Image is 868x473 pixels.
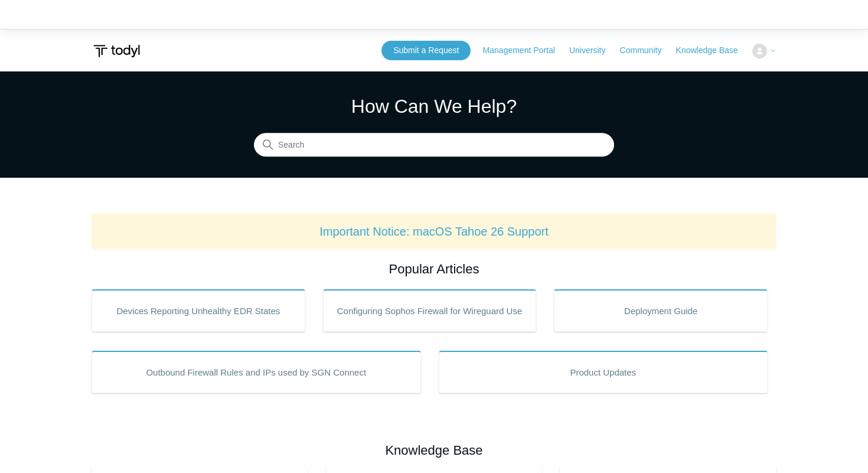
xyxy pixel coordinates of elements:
[254,133,614,157] input: Search
[554,289,768,332] a: Deployment Guide
[92,441,776,460] h2: Knowledge Base
[620,44,674,57] a: Community
[92,351,421,393] a: Outbound Firewall Rules and IPs used by SGN Connect
[92,259,776,279] h2: Popular Articles
[92,289,305,332] a: Devices Reporting Unhealthy EDR States
[92,40,142,62] img: Todyl Support Center Help Center home page
[319,225,549,238] a: Important Notice: macOS Tahoe 26 Support
[483,44,567,57] a: Management Portal
[381,41,471,60] a: Submit a Request
[254,92,614,120] h1: How Can We Help?
[569,44,617,57] a: University
[676,44,750,57] a: Knowledge Base
[323,289,537,332] a: Configuring Sophos Firewall for Wireguard Use
[439,351,768,393] a: Product Updates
